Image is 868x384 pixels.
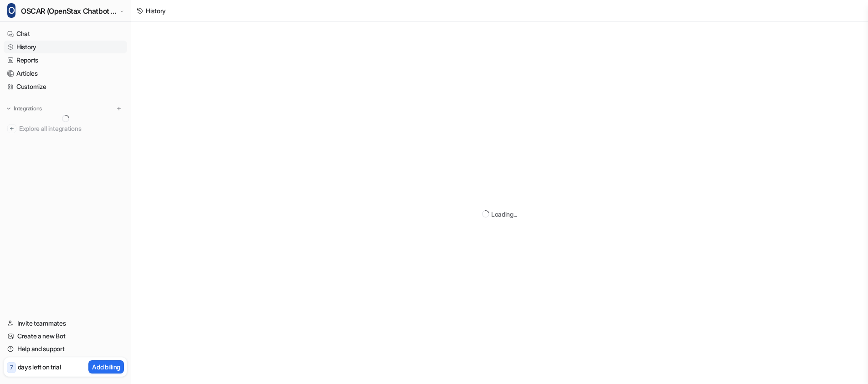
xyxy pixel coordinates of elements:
[21,5,118,17] span: OSCAR (OpenStax Chatbot and Assistance Resource)
[4,54,127,67] a: Reports
[116,105,122,112] img: menu_add.svg
[7,124,16,133] img: explore all integrations
[4,80,127,93] a: Customize
[19,121,123,136] span: Explore all integrations
[491,209,517,219] div: Loading...
[92,362,120,372] p: Add billing
[18,362,61,372] p: days left on trial
[4,104,45,113] button: Integrations
[4,122,127,135] a: Explore all integrations
[14,105,42,112] p: Integrations
[4,27,127,40] a: Chat
[10,363,13,372] p: 7
[88,360,124,374] button: Add billing
[5,105,12,112] img: expand menu
[4,330,127,342] a: Create a new Bot
[4,342,127,355] a: Help and support
[4,67,127,80] a: Articles
[4,41,127,53] a: History
[4,317,127,330] a: Invite teammates
[146,6,166,16] div: History
[7,3,15,18] span: O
